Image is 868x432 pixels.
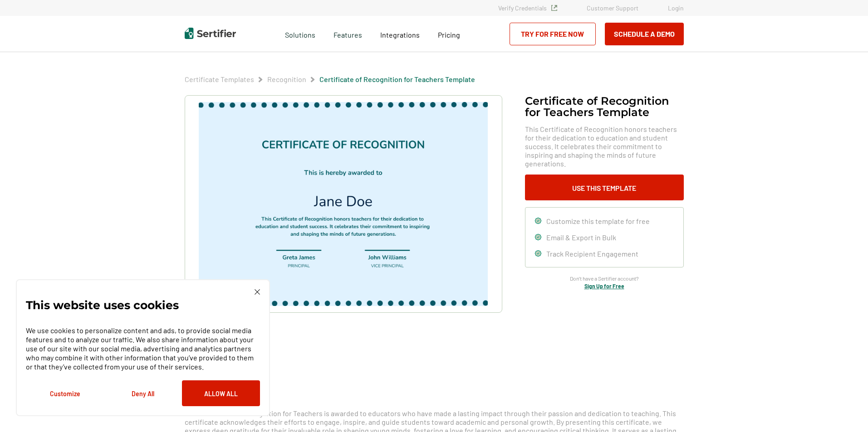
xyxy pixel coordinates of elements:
[823,388,868,432] iframe: Chat Widget
[26,326,260,371] p: We use cookies to personalize content and ads, to provide social media features and to analyze ou...
[333,28,362,39] span: Features
[185,28,236,39] img: Sertifier | Digital Credentialing Platform
[199,102,487,306] img: Certificate of Recognition for Teachers Template
[285,28,315,39] span: Solutions
[551,5,557,11] img: Verified
[438,28,460,39] a: Pricing
[319,75,475,83] a: Certificate of Recognition for Teachers Template
[570,274,639,283] span: Don’t have a Sertifier account?
[546,249,638,258] span: Track Recipient Engagement
[267,75,306,83] a: Recognition
[380,28,420,39] a: Integrations
[255,289,260,295] img: Cookie Popup Close
[267,75,306,84] span: Recognition
[587,4,638,12] a: Customer Support
[605,23,684,45] button: Schedule a Demo
[510,23,596,45] a: Try for Free Now
[26,380,104,406] button: Customize
[182,380,260,406] button: Allow All
[525,95,684,118] h1: Certificate of Recognition for Teachers Template
[104,380,182,406] button: Deny All
[525,125,684,168] span: This Certificate of Recognition honors teachers for their dedication to education and student suc...
[26,301,179,310] p: This website uses cookies
[185,75,475,84] div: Breadcrumb
[546,217,650,225] span: Customize this template for free
[498,4,557,12] a: Verify Credentials
[668,4,684,12] a: Login
[525,175,684,200] button: Use This Template
[546,233,616,242] span: Email & Export in Bulk
[380,30,420,39] span: Integrations
[584,283,624,289] a: Sign Up for Free
[438,30,460,39] span: Pricing
[185,75,254,84] span: Certificate Templates
[185,75,254,83] a: Certificate Templates
[319,75,475,84] span: Certificate of Recognition for Teachers Template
